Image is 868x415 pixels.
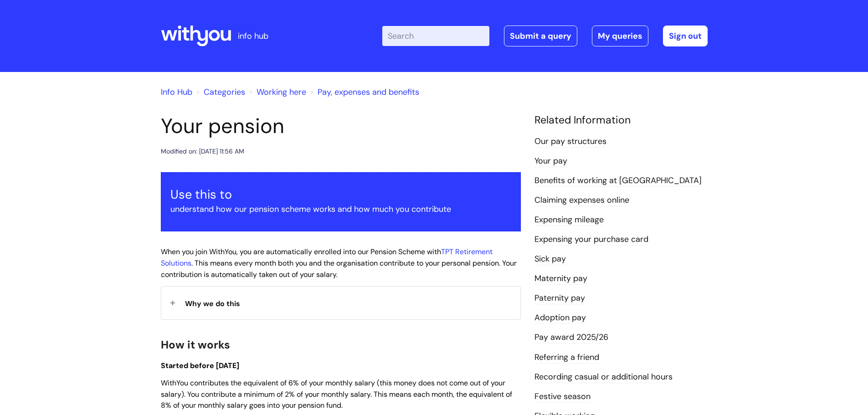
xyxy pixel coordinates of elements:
a: Claiming expenses online [534,195,629,206]
a: Expensing your purchase card [534,234,648,246]
a: Paternity pay [534,292,585,304]
a: Pay award 2025/26 [534,332,608,343]
h1: Your pension [161,114,521,138]
h4: Related Information [534,114,708,127]
span: Started before [DATE] [161,361,239,370]
a: Referring a friend [534,352,599,364]
a: Maternity pay [534,273,587,285]
span: WithYou contributes the equivalent of 6% of your monthly salary (this money does not come out of ... [161,378,512,410]
a: Adoption pay [534,312,586,324]
p: info hub [238,29,268,43]
a: Your pay [534,155,567,167]
a: Sign out [663,26,708,46]
a: Sick pay [534,253,566,265]
a: Categories [204,87,245,97]
a: Recording casual or additional hours [534,371,673,383]
div: Modified on: [DATE] 11:56 AM [161,146,244,157]
span: How it works [161,338,230,352]
a: Submit a query [504,26,577,46]
a: Pay, expenses and benefits [318,87,419,97]
a: Working here [257,87,306,97]
div: | - [382,26,708,46]
a: Benefits of working at [GEOGRAPHIC_DATA] [534,175,702,187]
span: When you join WithYou, you are automatically enrolled into our Pension Scheme with . This means e... [161,247,517,279]
span: Why we do this [185,299,240,308]
a: My queries [592,26,648,46]
a: Info Hub [161,87,192,97]
a: Expensing mileage [534,214,604,226]
a: Our pay structures [534,136,606,148]
input: Search [382,26,489,46]
li: Working here [247,85,306,99]
h3: Use this to [170,187,511,202]
li: Pay, expenses and benefits [308,85,419,99]
a: Festive season [534,391,591,403]
p: understand how our pension scheme works and how much you contribute [170,202,511,216]
li: Solution home [195,85,245,99]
